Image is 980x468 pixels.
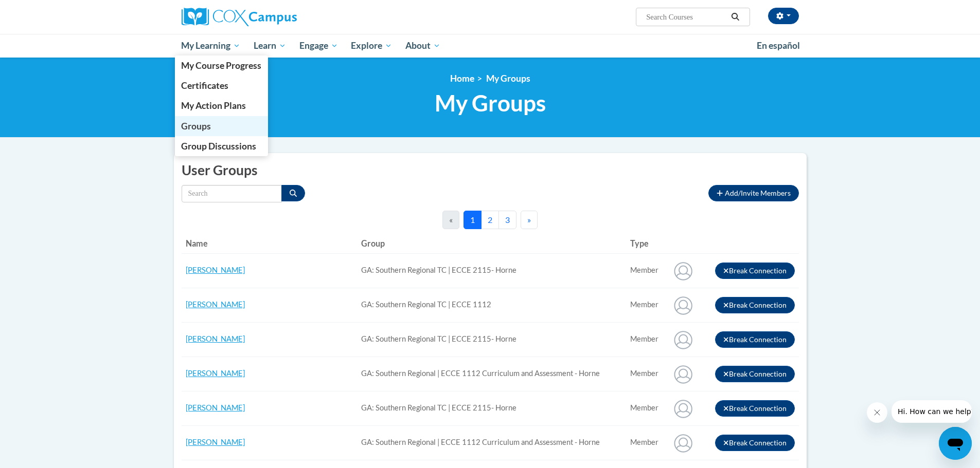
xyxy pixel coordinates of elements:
[254,40,286,52] span: Learn
[181,40,240,52] span: My Learning
[442,211,538,229] nav: Pagination Navigation
[670,430,696,456] img: Amber Anderson
[186,266,245,274] a: [PERSON_NAME]
[670,258,696,284] img: Aldreal Turner
[626,322,666,357] td: Connected user for connection: GA: Southern Regional TC | ECCE 2115- Horne
[357,322,626,357] td: GA: Southern Regional TC | ECCE 2115- Horne
[725,189,791,197] span: Add/Invite Members
[293,34,345,58] a: Engage
[399,34,447,58] a: About
[299,40,338,52] span: Engage
[715,297,795,313] button: Break Connection
[182,233,357,254] th: Name
[486,73,530,84] span: My Groups
[175,34,247,58] a: My Learning
[768,8,799,24] button: Account Settings
[670,327,696,352] img: Alicia Orozco
[757,40,800,51] span: En español
[626,357,666,391] td: Connected user for connection: GA: Southern Regional | ECCE 1112 Curriculum and Assessment - Horne
[435,89,546,117] span: My Groups
[357,425,626,460] td: GA: Southern Regional | ECCE 1112 Curriculum and Assessment - Horne
[281,185,305,201] button: Search
[182,8,297,26] img: Cox Campus
[186,334,245,343] a: [PERSON_NAME]
[175,136,269,156] a: Group Discussions
[351,40,392,52] span: Explore
[357,391,626,425] td: GA: Southern Regional TC | ECCE 2115- Horne
[166,34,814,58] div: Main menu
[182,185,282,202] input: Search by name
[357,357,626,391] td: GA: Southern Regional | ECCE 1112 Curriculum and Assessment - Horne
[527,215,531,224] span: »
[186,300,245,309] a: [PERSON_NAME]
[181,141,256,152] span: Group Discussions
[344,34,399,58] a: Explore
[715,400,795,417] button: Break Connection
[357,288,626,322] td: GA: Southern Regional TC | ECCE 1112
[175,116,269,136] a: Groups
[727,11,743,23] button: Search
[464,211,482,229] button: 1
[175,55,269,76] a: My Course Progress
[939,427,972,460] iframe: Button to launch messaging window
[521,211,538,229] button: Next
[498,211,516,229] button: 3
[867,402,887,423] iframe: Close message
[247,34,293,58] a: Learn
[186,438,245,446] a: [PERSON_NAME]
[186,369,245,378] a: [PERSON_NAME]
[715,435,795,451] button: Break Connection
[715,263,795,279] button: Break Connection
[670,361,696,387] img: Alicia Orozco
[357,253,626,288] td: GA: Southern Regional TC | ECCE 2115- Horne
[6,7,83,15] span: Hi. How can we help?
[175,96,269,116] a: My Action Plans
[181,60,261,71] span: My Course Progress
[626,233,666,254] th: Type
[481,211,499,229] button: 2
[626,288,666,322] td: Connected user for connection: GA: Southern Regional TC | ECCE 1112
[626,425,666,460] td: Connected user for connection: GA: Southern Regional | ECCE 1112 Curriculum and Assessment - Horne
[181,100,246,111] span: My Action Plans
[708,185,798,201] button: Add/Invite Members
[670,292,696,318] img: Alicia Butler
[626,253,666,288] td: Connected user for connection: GA: Southern Regional TC | ECCE 2115- Horne
[645,11,727,23] input: Search Courses
[450,73,474,84] a: Home
[892,400,972,423] iframe: Message from company
[181,80,228,91] span: Certificates
[750,35,807,57] a: En español
[405,40,440,52] span: About
[182,161,799,180] h2: User Groups
[715,331,795,348] button: Break Connection
[357,233,626,254] th: Group
[715,366,795,382] button: Break Connection
[670,396,696,421] img: Amber Anderson
[175,76,269,96] a: Certificates
[626,391,666,425] td: Connected user for connection: GA: Southern Regional TC | ECCE 2115- Horne
[181,121,211,132] span: Groups
[186,403,245,412] a: [PERSON_NAME]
